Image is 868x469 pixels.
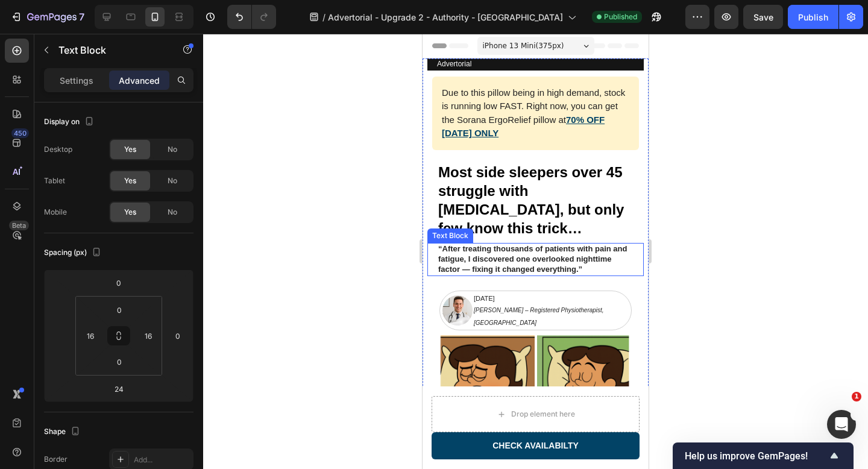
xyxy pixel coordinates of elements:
[51,327,69,345] input: auto
[60,74,93,87] p: Settings
[124,144,136,155] span: Yes
[107,301,131,319] input: 0px
[852,392,861,401] span: 1
[44,454,68,465] div: Border
[44,245,104,261] div: Spacing (px)
[134,455,190,465] div: Add...
[139,327,157,345] input: l
[79,10,84,24] p: 7
[81,327,99,345] input: l
[119,74,160,87] p: Advanced
[107,274,131,292] input: 0
[44,424,83,440] div: Shape
[44,207,67,218] div: Mobile
[168,175,177,186] span: No
[827,410,856,439] iframe: Intercom live chat
[44,114,96,130] div: Display on
[124,207,136,218] span: Yes
[227,5,276,29] div: Undo/Redo
[58,43,161,57] p: Text Block
[168,207,177,218] span: No
[168,144,177,155] span: No
[328,11,563,24] span: Advertorial - Upgrade 2 - Authority - [GEOGRAPHIC_DATA]
[107,380,131,398] input: 24
[124,175,136,186] span: Yes
[9,221,29,230] div: Beta
[798,11,828,24] div: Publish
[44,175,65,186] div: Tablet
[788,5,838,29] button: Publish
[11,128,29,138] div: 450
[685,449,841,463] button: Show survey - Help us improve GemPages!
[107,353,131,371] input: 0px
[169,327,187,345] input: 0
[44,144,72,155] div: Desktop
[743,5,783,29] button: Save
[604,11,637,22] span: Published
[685,450,827,462] span: Help us improve GemPages!
[322,11,325,24] span: /
[423,34,649,469] iframe: Design area
[5,5,90,29] button: 7
[753,12,773,22] span: Save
